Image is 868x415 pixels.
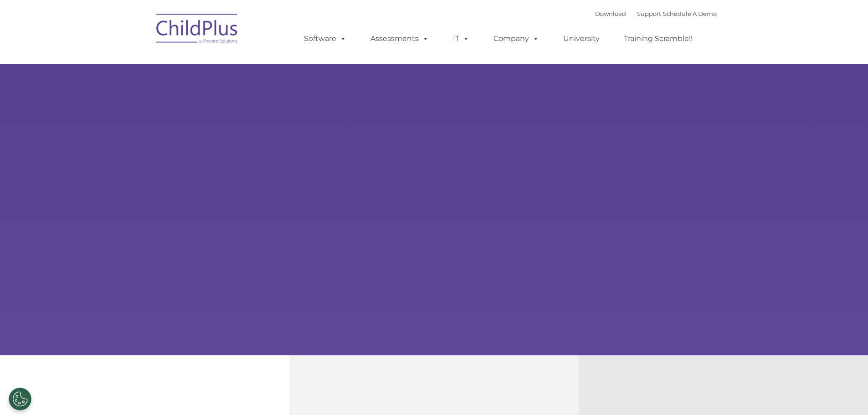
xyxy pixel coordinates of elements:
img: ChildPlus by Procare Solutions [152,7,243,53]
a: IT [444,30,478,48]
a: Schedule A Demo [663,10,717,17]
a: Company [484,30,548,48]
iframe: Chat Widget [822,371,868,415]
a: Software [295,30,355,48]
font: | [595,10,717,17]
a: Assessments [361,30,438,48]
button: Cookies Settings [9,388,31,410]
a: Support [637,10,661,17]
a: University [554,30,609,48]
a: Training Scramble!! [615,30,702,48]
a: Download [595,10,626,17]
